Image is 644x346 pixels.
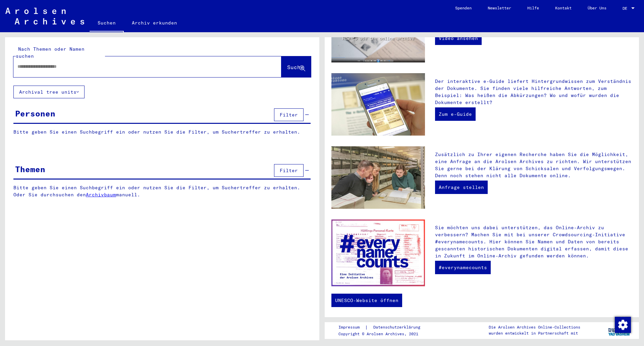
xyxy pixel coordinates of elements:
button: Suche [281,56,311,77]
img: Arolsen_neg.svg [5,8,84,24]
a: Archivbaum [86,192,116,198]
a: Datenschutzerklärung [368,324,428,331]
p: Zusätzlich zu Ihrer eigenen Recherche haben Sie die Möglichkeit, eine Anfrage an die Arolsen Arch... [435,151,632,179]
a: #everynamecounts [435,261,491,274]
span: Filter [280,167,298,174]
p: wurden entwickelt in Partnerschaft mit [489,330,580,336]
a: Video ansehen [435,32,482,45]
img: yv_logo.png [607,322,632,339]
p: Bitte geben Sie einen Suchbegriff ein oder nutzen Sie die Filter, um Suchertreffer zu erhalten. O... [13,184,311,198]
div: Themen [15,163,45,175]
button: Archival tree units [13,86,85,98]
span: Filter [280,112,298,118]
img: Zustimmung ändern [615,317,631,333]
button: Filter [274,164,304,177]
p: Die Arolsen Archives Online-Collections [489,324,580,330]
p: Sie möchten uns dabei unterstützen, das Online-Archiv zu verbessern? Machen Sie mit bei unserer C... [435,224,632,259]
p: Copyright © Arolsen Archives, 2021 [338,331,428,337]
div: Personen [15,107,55,119]
img: enc.jpg [331,219,425,286]
a: Anfrage stellen [435,181,488,194]
span: DE [623,6,630,11]
img: eguide.jpg [331,73,425,136]
a: Archiv erkunden [124,15,185,31]
a: Suchen [90,15,124,32]
a: Zum e-Guide [435,107,476,121]
mat-label: Nach Themen oder Namen suchen [16,46,85,59]
a: Impressum [338,324,365,331]
p: Bitte geben Sie einen Suchbegriff ein oder nutzen Sie die Filter, um Suchertreffer zu erhalten. [13,129,311,136]
div: | [338,324,428,331]
p: Der interaktive e-Guide liefert Hintergrundwissen zum Verständnis der Dokumente. Sie finden viele... [435,78,632,106]
span: Suche [287,64,304,70]
button: Filter [274,108,304,121]
img: inquiries.jpg [331,146,425,209]
a: UNESCO-Website öffnen [331,294,402,307]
